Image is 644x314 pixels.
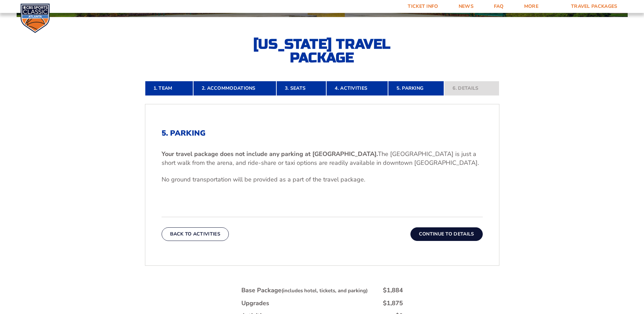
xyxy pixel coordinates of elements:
a: 1. Team [145,81,193,96]
div: Base Package [241,286,368,295]
button: Continue To Details [410,227,483,241]
div: $1,875 [383,299,403,308]
b: Your travel package does not include any parking at [GEOGRAPHIC_DATA]. [162,150,378,158]
a: 3. Seats [276,81,326,96]
p: No ground transportation will be provided as a part of the travel package. [162,175,483,184]
div: $1,884 [383,286,403,295]
p: The [GEOGRAPHIC_DATA] is just a short walk from the arena, and ride-share or taxi options are rea... [162,150,483,167]
a: 4. Activities [326,81,388,96]
button: Back To Activities [162,227,229,241]
img: CBS Sports Classic [20,3,50,33]
div: Upgrades [241,299,269,308]
small: (includes hotel, tickets, and parking) [281,287,368,294]
a: 2. Accommodations [193,81,276,96]
h2: [US_STATE] Travel Package [247,37,397,65]
h2: 5. Parking [162,129,483,138]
